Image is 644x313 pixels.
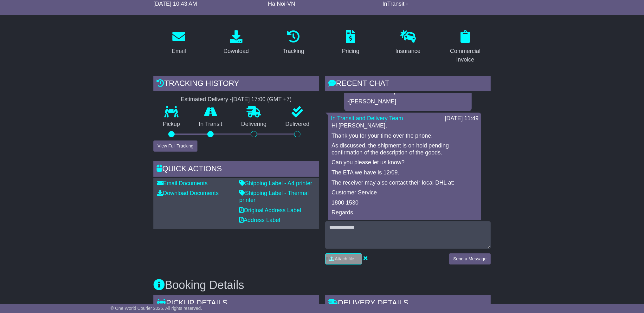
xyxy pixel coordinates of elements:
[239,190,309,203] a: Shipping Label - Thermal printer
[342,47,359,55] div: Pricing
[332,142,478,156] p: As discussed, the shipment is on hold pending confirmation of the description of the goods.
[153,140,197,152] button: View Full Tracking
[332,179,478,186] p: The receiver may also contact their local DHL at:
[332,209,478,216] p: Regards,
[239,207,301,213] a: Original Address Label
[153,161,319,178] div: Quick Actions
[279,28,308,58] a: Tracking
[276,121,319,128] p: Delivered
[383,1,408,7] span: InTransit -
[332,189,478,196] p: Customer Service
[153,295,319,312] div: Pickup Details
[232,121,276,128] p: Delivering
[223,47,249,55] div: Download
[331,115,403,121] a: In Transit and Delivery Team
[153,76,319,93] div: Tracking history
[445,115,479,122] div: [DATE] 11:49
[172,47,186,55] div: Email
[347,98,468,105] p: -[PERSON_NAME]
[157,190,219,196] a: Download Documents
[153,279,491,291] h3: Booking Details
[444,47,486,64] div: Commercial Invoice
[325,76,491,93] div: RECENT CHAT
[153,121,190,128] p: Pickup
[332,133,478,140] p: Thank you for your time over the phone.
[391,28,424,58] a: Insurance
[153,96,319,103] div: Estimated Delivery -
[325,295,491,312] div: Delivery Details
[332,199,478,206] p: 1800 1530
[332,169,478,176] p: The ETA we have is 12/09.
[332,122,478,129] p: Hi [PERSON_NAME],
[190,121,232,128] p: In Transit
[283,47,304,55] div: Tracking
[332,219,478,226] p: [PERSON_NAME]
[168,28,190,58] a: Email
[239,180,312,186] a: Shipping Label - A4 printer
[449,253,491,264] button: Send a Message
[111,306,202,311] span: © One World Courier 2025. All rights reserved.
[268,1,295,7] span: Ha Noi-VN
[153,1,197,7] span: [DATE] 10:43 AM
[232,96,292,103] div: [DATE] 17:00 (GMT +7)
[332,159,478,166] p: Can you please let us know?
[440,28,491,66] a: Commercial Invoice
[157,180,208,186] a: Email Documents
[219,28,253,58] a: Download
[338,28,364,58] a: Pricing
[395,47,420,55] div: Insurance
[239,217,280,223] a: Address Label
